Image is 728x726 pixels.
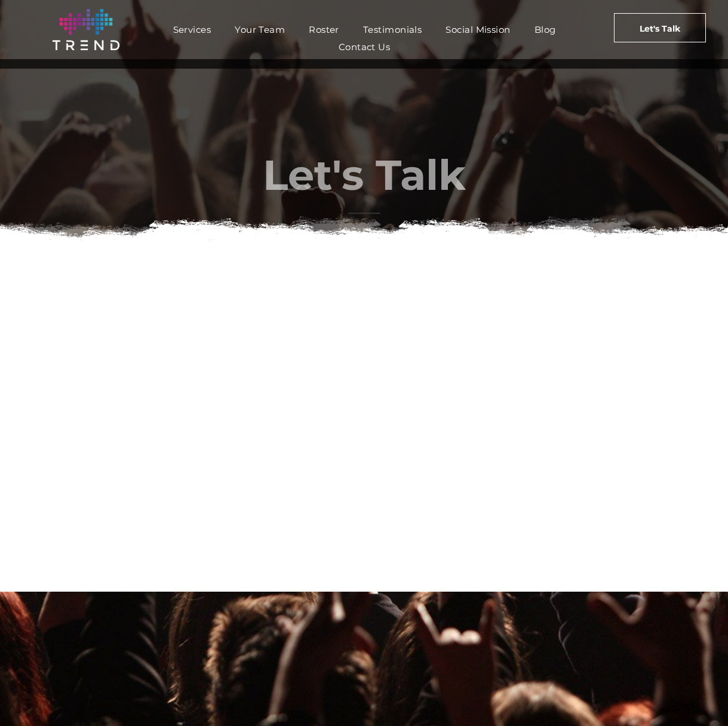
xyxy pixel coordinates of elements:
span: Let's Talk [640,14,680,44]
span: Let's Talk [263,149,466,201]
img: logo [53,9,119,50]
a: Social Mission [434,21,522,38]
a: Your Team [223,21,297,38]
a: Let's Talk [614,13,706,42]
a: Roster [297,21,351,38]
a: Blog [523,21,568,38]
a: Testimonials [351,21,434,38]
a: Contact Us [327,38,403,56]
iframe: Form 0 [78,259,651,586]
a: Services [161,21,223,38]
